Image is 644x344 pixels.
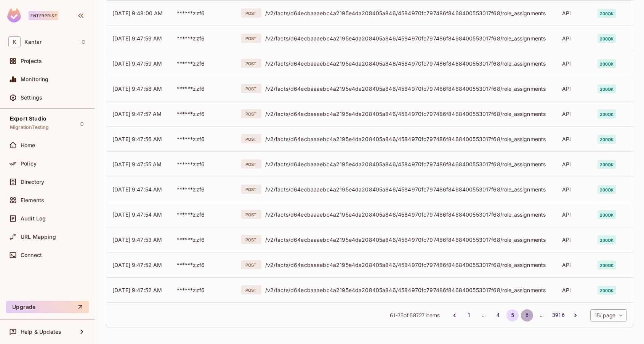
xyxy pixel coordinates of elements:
div: POST [241,34,261,43]
div: /v2/facts/d64ecbaaaebc4a2195e4da208405a846/4584970fc797486f8468400553017f68/role_assignments [265,286,550,294]
td: API [556,277,591,302]
span: Connect [21,252,42,258]
span: Elements [21,197,44,203]
span: 200 ok [598,59,616,68]
div: … [535,311,548,319]
span: 200 ok [598,34,616,43]
span: 200 ok [598,235,616,244]
button: Go to page 1 [463,309,475,321]
span: Home [21,142,35,148]
span: 200 ok [598,135,616,144]
div: /v2/facts/d64ecbaaaebc4a2195e4da208405a846/4584970fc797486f8468400553017f68/role_assignments [265,261,550,268]
td: API [556,227,591,252]
span: K [8,36,21,47]
span: 61 - 75 of 58727 items [390,311,440,320]
span: [DATE] 9:47:52 AM [112,262,162,268]
button: Go to next page [569,309,582,321]
div: … [477,311,490,319]
td: API [556,101,591,126]
div: /v2/facts/d64ecbaaaebc4a2195e4da208405a846/4584970fc797486f8468400553017f68/role_assignments [265,35,550,42]
td: API [556,202,591,227]
span: 200 ok [598,185,616,194]
span: 200 ok [598,160,616,169]
span: 200 ok [598,84,616,93]
td: API [556,126,591,151]
span: [DATE] 9:47:55 AM [112,161,162,167]
span: Workspace: Kantar [24,39,42,45]
div: Enterprise [29,11,58,20]
span: [DATE] 9:47:59 AM [112,35,162,42]
span: [DATE] 9:47:58 AM [112,85,162,92]
div: /v2/facts/d64ecbaaaebc4a2195e4da208405a846/4584970fc797486f8468400553017f68/role_assignments [265,85,550,92]
div: /v2/facts/d64ecbaaaebc4a2195e4da208405a846/4584970fc797486f8468400553017f68/role_assignments [265,211,550,218]
img: SReyMgAAAABJRU5ErkJggg== [7,8,21,23]
div: /v2/facts/d64ecbaaaebc4a2195e4da208405a846/4584970fc797486f8468400553017f68/role_assignments [265,110,550,117]
td: API [556,26,591,51]
td: API [556,177,591,202]
div: /v2/facts/d64ecbaaaebc4a2195e4da208405a846/4584970fc797486f8468400553017f68/role_assignments [265,236,550,243]
div: POST [241,210,261,219]
div: POST [241,260,261,269]
div: POST [241,134,261,143]
button: Upgrade [6,301,89,313]
span: [DATE] 9:47:57 AM [112,111,162,117]
div: /v2/facts/d64ecbaaaebc4a2195e4da208405a846/4584970fc797486f8468400553017f68/role_assignments [265,60,550,67]
td: API [556,151,591,177]
div: POST [241,84,261,93]
div: 15 / page [590,309,627,321]
span: [DATE] 9:48:00 AM [112,10,163,16]
button: Go to previous page [449,309,461,321]
div: POST [241,8,261,18]
span: Policy [21,161,37,167]
button: page 5 [506,309,519,321]
div: POST [241,235,261,244]
div: POST [241,59,261,68]
span: [DATE] 9:47:54 AM [112,211,162,218]
td: API [556,0,591,26]
span: 200 ok [598,210,616,219]
span: 200 ok [598,109,616,119]
div: /v2/facts/d64ecbaaaebc4a2195e4da208405a846/4584970fc797486f8468400553017f68/role_assignments [265,186,550,193]
button: Go to page 6 [521,309,533,321]
td: API [556,51,591,76]
span: [DATE] 9:47:52 AM [112,287,162,293]
div: POST [241,159,261,169]
td: API [556,252,591,277]
span: 200 ok [598,286,616,295]
div: /v2/facts/d64ecbaaaebc4a2195e4da208405a846/4584970fc797486f8468400553017f68/role_assignments [265,135,550,143]
span: [DATE] 9:47:53 AM [112,236,162,243]
span: [DATE] 9:47:59 AM [112,60,162,67]
span: Audit Log [21,215,46,222]
div: /v2/facts/d64ecbaaaebc4a2195e4da208405a846/4584970fc797486f8468400553017f68/role_assignments [265,10,550,17]
div: POST [241,185,261,194]
span: [DATE] 9:47:56 AM [112,136,162,142]
span: URL Mapping [21,234,56,240]
span: Projects [21,58,42,64]
nav: pagination navigation [447,309,583,321]
span: MigrationTesting [10,124,49,130]
div: /v2/facts/d64ecbaaaebc4a2195e4da208405a846/4584970fc797486f8468400553017f68/role_assignments [265,161,550,168]
span: Directory [21,179,44,185]
button: Go to page 4 [492,309,504,321]
span: [DATE] 9:47:54 AM [112,186,162,193]
span: Monitoring [21,76,49,82]
span: 200 ok [598,260,616,270]
span: Settings [21,95,42,101]
button: Go to page 3916 [550,309,567,321]
span: Help & Updates [21,329,61,335]
div: POST [241,285,261,294]
span: Export Studio [10,116,46,122]
div: POST [241,109,261,118]
span: 200 ok [598,9,616,18]
td: API [556,76,591,101]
